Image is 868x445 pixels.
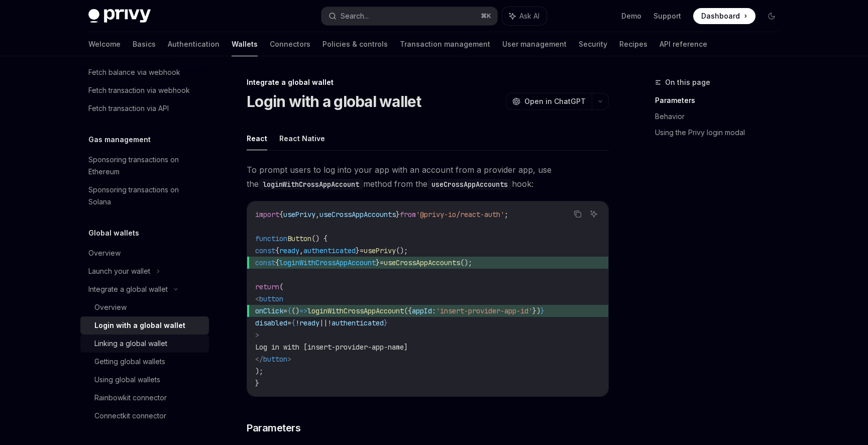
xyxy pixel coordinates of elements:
span: loginWithCrossAppAccount [279,258,376,267]
div: Integrate a global wallet [247,77,609,87]
a: Sponsoring transactions on Solana [80,181,209,211]
div: Overview [88,247,121,259]
span: (); [396,246,408,255]
div: Integrate a global wallet [88,283,168,295]
button: Ask AI [502,7,547,25]
div: Linking a global wallet [94,338,167,350]
div: Fetch transaction via API [88,102,169,115]
h5: Global wallets [88,227,139,239]
div: Sponsoring transactions on Solana [88,184,203,208]
h1: Login with a global wallet [247,92,421,110]
span: Parameters [247,421,300,435]
span: () { [311,234,328,243]
span: const [255,258,275,267]
a: Fetch balance via webhook [80,63,209,81]
span: onClick [255,306,283,315]
div: Sponsoring transactions on Ethereum [88,154,203,178]
span: function [255,234,287,243]
span: ); [255,367,263,376]
a: Behavior [655,108,788,125]
span: } [540,306,545,315]
span: authenticated [303,246,356,255]
span: button [259,294,283,303]
button: Search...⌘K [321,7,497,25]
span: , [315,210,319,219]
button: React [247,127,267,150]
span: ! [328,318,332,327]
span: usePrivy [364,246,396,255]
code: loginWithCrossAppAccount [259,179,363,190]
span: ready [299,318,319,327]
img: dark logo [88,9,151,23]
span: } [396,210,400,219]
span: = [360,246,364,255]
span: 'insert-provider-app-id' [436,306,532,315]
a: Rainbowkit connector [80,389,209,407]
a: Login with a global wallet [80,316,209,335]
div: Rainbowkit connector [94,392,167,404]
span: } [384,318,388,327]
a: Support [654,11,681,21]
a: Authentication [168,32,220,56]
span: } [255,379,259,388]
span: = [287,318,291,327]
span: ( [279,282,283,291]
span: } [356,246,360,255]
span: , [299,246,303,255]
div: Launch your wallet [88,265,150,277]
span: from [400,210,416,219]
a: Basics [133,32,156,56]
span: Button [287,234,311,243]
span: ready [279,246,299,255]
span: || [319,318,328,327]
span: const [255,246,275,255]
a: Demo [621,11,641,21]
div: Login with a global wallet [94,319,185,331]
a: Using global wallets [80,371,209,389]
span: </ [255,355,263,364]
a: Policies & controls [322,32,388,56]
span: { [275,258,279,267]
div: Connectkit connector [94,410,166,422]
span: To prompt users to log into your app with an account from a provider app, use the method from the... [247,163,609,191]
span: ! [295,318,299,327]
span: (); [460,258,472,267]
span: button [263,355,287,364]
span: { [275,246,279,255]
span: < [255,294,259,303]
button: Copy the contents from the code block [571,207,584,220]
span: = [380,258,384,267]
span: useCrossAppAccounts [384,258,460,267]
span: appId: [412,306,436,315]
span: '@privy-io/react-auth' [416,210,504,219]
a: Security [579,32,607,56]
a: Connectkit connector [80,407,209,425]
div: Getting global wallets [94,356,165,368]
span: ; [504,210,508,219]
a: Linking a global wallet [80,335,209,353]
a: Dashboard [693,8,755,24]
a: Transaction management [400,32,490,56]
span: } [376,258,380,267]
div: Search... [341,10,369,22]
a: Overview [80,298,209,316]
div: Using global wallets [94,374,160,386]
a: Welcome [88,32,121,56]
span: Log in with [insert-provider-app-name] [255,343,408,352]
button: Toggle dark mode [764,8,780,24]
span: () [291,306,299,315]
span: authenticated [332,318,384,327]
a: User management [502,32,567,56]
span: = [283,306,287,315]
div: Fetch balance via webhook [88,66,180,78]
a: Recipes [619,32,647,56]
span: import [255,210,279,219]
div: Overview [94,301,127,313]
div: Fetch transaction via webhook [88,84,190,96]
a: Getting global wallets [80,353,209,371]
span: { [291,318,295,327]
span: ({ [404,306,412,315]
a: Wallets [232,32,258,56]
span: > [287,355,291,364]
a: Fetch transaction via webhook [80,81,209,99]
